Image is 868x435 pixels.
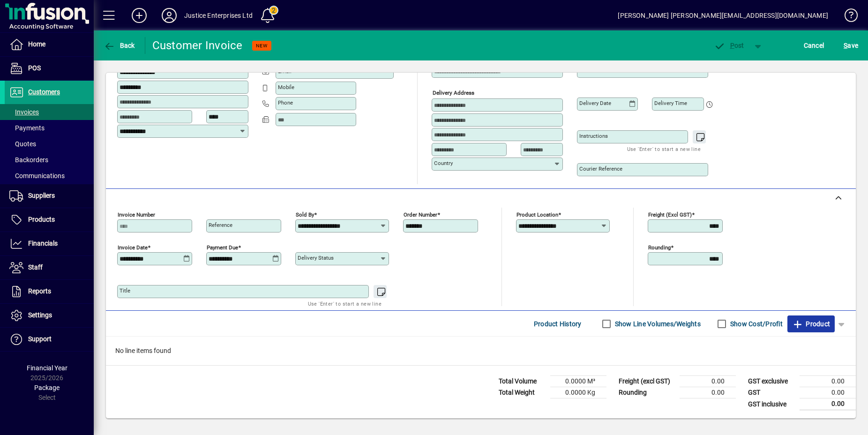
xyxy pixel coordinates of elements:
[613,319,701,329] label: Show Line Volumes/Weights
[9,156,48,164] span: Backorders
[278,99,293,106] mat-label: Phone
[184,8,253,23] div: Justice Enterprises Ltd
[28,335,52,343] span: Support
[5,120,94,136] a: Payments
[28,192,55,199] span: Suppliers
[730,42,734,49] span: P
[709,37,749,54] button: Post
[5,280,94,303] a: Reports
[28,216,55,223] span: Products
[118,244,148,251] mat-label: Invoice date
[627,143,701,154] mat-hint: Use 'Enter' to start a new line
[152,38,243,53] div: Customer Invoice
[844,38,858,53] span: ave
[494,376,550,387] td: Total Volume
[209,222,232,228] mat-label: Reference
[28,64,41,72] span: POS
[728,319,783,329] label: Show Cost/Profit
[614,376,680,387] td: Freight (excl GST)
[680,376,736,387] td: 0.00
[5,136,94,152] a: Quotes
[579,100,611,106] mat-label: Delivery date
[28,311,52,319] span: Settings
[550,376,606,387] td: 0.0000 M³
[841,37,861,54] button: Save
[28,88,60,96] span: Customers
[743,398,800,410] td: GST inclusive
[787,315,835,332] button: Product
[118,211,155,218] mat-label: Invoice number
[743,376,800,387] td: GST exclusive
[800,398,856,410] td: 0.00
[296,211,314,218] mat-label: Sold by
[34,384,60,391] span: Package
[648,211,692,218] mat-label: Freight (excl GST)
[550,387,606,398] td: 0.0000 Kg
[5,328,94,351] a: Support
[9,140,36,148] span: Quotes
[28,240,58,247] span: Financials
[792,316,830,331] span: Product
[838,2,856,32] a: Knowledge Base
[9,124,45,132] span: Payments
[28,40,45,48] span: Home
[5,256,94,279] a: Staff
[28,263,43,271] span: Staff
[104,42,135,49] span: Back
[534,316,582,331] span: Product History
[714,42,744,49] span: ost
[618,8,828,23] div: [PERSON_NAME] [PERSON_NAME][EMAIL_ADDRESS][DOMAIN_NAME]
[120,287,130,294] mat-label: Title
[5,33,94,56] a: Home
[804,38,824,53] span: Cancel
[680,387,736,398] td: 0.00
[844,42,847,49] span: S
[298,255,334,261] mat-label: Delivery status
[94,37,145,54] app-page-header-button: Back
[256,43,268,49] span: NEW
[101,37,137,54] button: Back
[5,184,94,208] a: Suppliers
[743,387,800,398] td: GST
[654,100,687,106] mat-label: Delivery time
[614,387,680,398] td: Rounding
[308,298,382,309] mat-hint: Use 'Enter' to start a new line
[5,57,94,80] a: POS
[5,208,94,232] a: Products
[5,104,94,120] a: Invoices
[5,304,94,327] a: Settings
[5,168,94,184] a: Communications
[28,287,51,295] span: Reports
[27,364,67,372] span: Financial Year
[207,244,238,251] mat-label: Payment due
[9,172,65,180] span: Communications
[124,7,154,24] button: Add
[800,376,856,387] td: 0.00
[154,7,184,24] button: Profile
[494,387,550,398] td: Total Weight
[434,160,453,166] mat-label: Country
[648,244,671,251] mat-label: Rounding
[800,387,856,398] td: 0.00
[5,152,94,168] a: Backorders
[801,37,827,54] button: Cancel
[9,108,39,116] span: Invoices
[106,337,856,365] div: No line items found
[579,133,608,139] mat-label: Instructions
[579,165,622,172] mat-label: Courier Reference
[530,315,585,332] button: Product History
[5,232,94,255] a: Financials
[278,84,294,90] mat-label: Mobile
[516,211,558,218] mat-label: Product location
[404,211,437,218] mat-label: Order number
